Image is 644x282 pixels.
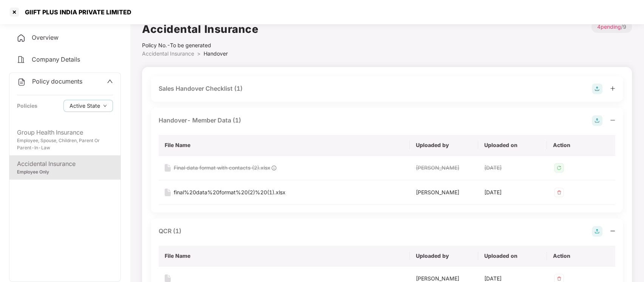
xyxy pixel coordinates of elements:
[591,21,632,33] p: / 9
[142,50,194,57] span: Accidental Insurance
[159,135,410,156] th: File Name
[610,86,615,91] span: plus
[63,100,113,112] button: Active Statedown
[69,102,100,110] span: Active State
[174,188,286,197] div: final%20data%20format%20(2)%20(1).xlsx
[547,246,615,267] th: Action
[142,41,258,50] div: Policy No.- To be generated
[592,115,602,126] img: svg+xml;base64,PHN2ZyB4bWxucz0iaHR0cDovL3d3dy53My5vcmcvMjAwMC9zdmciIHdpZHRoPSIyOCIgaGVpZ2h0PSIyOC...
[592,226,602,237] img: svg+xml;base64,PHN2ZyB4bWxucz0iaHR0cDovL3d3dy53My5vcmcvMjAwMC9zdmciIHdpZHRoPSIyOCIgaGVpZ2h0PSIyOC...
[197,50,201,57] span: >
[484,164,541,172] div: [DATE]
[547,135,615,156] th: Action
[478,135,547,156] th: Uploaded on
[553,162,565,174] img: svg+xml;base64,PHN2ZyB4bWxucz0iaHR0cDovL3d3dy53My5vcmcvMjAwMC9zdmciIHdpZHRoPSIzMiIgaGVpZ2h0PSIzMi...
[159,84,242,93] div: Sales Handover Checklist (1)
[484,188,541,197] div: [DATE]
[17,169,113,176] div: Employee Only
[165,189,171,196] img: svg+xml;base64,PHN2ZyB4bWxucz0iaHR0cDovL3d3dy53My5vcmcvMjAwMC9zdmciIHdpZHRoPSIxNiIgaGVpZ2h0PSIyMC...
[107,78,113,84] span: up
[17,102,37,110] div: Policies
[410,135,478,156] th: Uploaded by
[17,34,26,43] img: svg+xml;base64,PHN2ZyB4bWxucz0iaHR0cDovL3d3dy53My5vcmcvMjAwMC9zdmciIHdpZHRoPSIyNCIgaGVpZ2h0PSIyNC...
[165,274,171,282] img: svg+xml;base64,PHN2ZyB4bWxucz0iaHR0cDovL3d3dy53My5vcmcvMjAwMC9zdmciIHdpZHRoPSIxNiIgaGVpZ2h0PSIyMC...
[610,228,615,234] span: minus
[174,164,270,172] div: Final data format with contacts (2).xlsx
[610,118,615,123] span: minus
[103,104,107,108] span: down
[17,137,113,152] div: Employee, Spouse, Children, Parent Or Parent-In-Law
[416,164,472,172] div: [PERSON_NAME]
[597,23,621,30] span: 4 pending
[553,186,565,198] img: svg+xml;base64,PHN2ZyB4bWxucz0iaHR0cDovL3d3dy53My5vcmcvMjAwMC9zdmciIHdpZHRoPSIzMiIgaGVpZ2h0PSIzMi...
[32,77,82,85] span: Policy documents
[159,226,181,236] div: QCR (1)
[204,50,228,57] span: Handover
[20,8,131,16] div: GIIFT PLUS INDIA PRIVATE LIMITED
[32,34,59,41] span: Overview
[32,56,80,63] span: Company Details
[17,159,113,169] div: Accidental Insurance
[17,128,113,137] div: Group Health Insurance
[416,188,472,197] div: [PERSON_NAME]
[159,116,241,125] div: Handover- Member Data (1)
[592,84,602,94] img: svg+xml;base64,PHN2ZyB4bWxucz0iaHR0cDovL3d3dy53My5vcmcvMjAwMC9zdmciIHdpZHRoPSIyOCIgaGVpZ2h0PSIyOC...
[270,164,277,171] img: svg+xml;base64,PHN2ZyB4bWxucz0iaHR0cDovL3d3dy53My5vcmcvMjAwMC9zdmciIHdpZHRoPSIxOCIgaGVpZ2h0PSIxOC...
[17,55,26,64] img: svg+xml;base64,PHN2ZyB4bWxucz0iaHR0cDovL3d3dy53My5vcmcvMjAwMC9zdmciIHdpZHRoPSIyNCIgaGVpZ2h0PSIyNC...
[478,246,547,267] th: Uploaded on
[410,246,478,267] th: Uploaded by
[165,164,171,172] img: svg+xml;base64,PHN2ZyB4bWxucz0iaHR0cDovL3d3dy53My5vcmcvMjAwMC9zdmciIHdpZHRoPSIxNiIgaGVpZ2h0PSIyMC...
[142,21,258,37] h1: Accidental Insurance
[17,77,26,87] img: svg+xml;base64,PHN2ZyB4bWxucz0iaHR0cDovL3d3dy53My5vcmcvMjAwMC9zdmciIHdpZHRoPSIyNCIgaGVpZ2h0PSIyNC...
[159,246,410,267] th: File Name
